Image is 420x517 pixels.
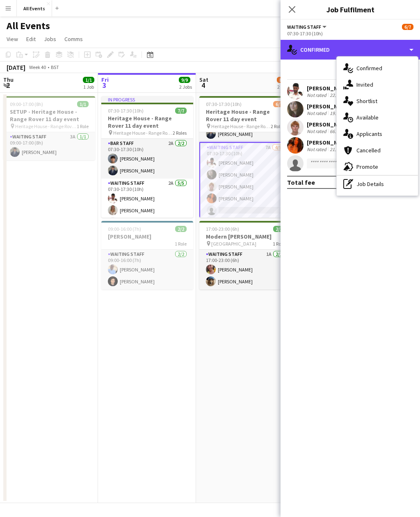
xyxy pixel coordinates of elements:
span: 1 Role [77,123,89,129]
span: 2 Roles [173,130,187,136]
span: Heritage House - Range Rover 11 day event [15,123,77,129]
span: 17:00-23:00 (6h) [206,226,239,232]
div: [PERSON_NAME] [307,139,350,146]
div: [PERSON_NAME] [307,121,350,128]
a: Comms [61,34,86,44]
span: 1/1 [77,101,89,107]
div: 21.72mi [328,146,348,152]
span: Confirmed [356,64,382,72]
app-card-role: Bar Staff2A2/207:30-17:30 (10h)[PERSON_NAME][PERSON_NAME] [101,139,193,179]
div: [DATE] [7,63,25,71]
div: Not rated [307,128,328,134]
app-card-role: Waiting Staff7A4/507:30-17:30 (10h)[PERSON_NAME][PERSON_NAME][PERSON_NAME][PERSON_NAME] [199,142,291,219]
div: BST [51,64,59,70]
span: Heritage House - Range Rover 11 day event [113,130,173,136]
h3: Heritage House - Range Rover 11 day event [101,115,193,129]
div: 2 Jobs [277,84,290,90]
h1: All Events [7,20,50,32]
span: Week 40 [27,64,48,70]
button: All Events [17,0,52,16]
span: 1 Role [175,241,187,247]
span: 7/7 [175,108,187,114]
span: 8/9 [277,77,288,83]
app-job-card: 09:00-17:00 (8h)1/1SETUP - Heritage House - Range Rover 11 day event Heritage House - Range Rover... [3,96,95,160]
app-job-card: 17:00-23:00 (6h)2/2Modern [PERSON_NAME] [GEOGRAPHIC_DATA]1 RoleWaiting Staff1A2/217:00-23:00 (6h)... [199,221,291,290]
span: Jobs [44,35,56,43]
span: 07:30-17:30 (10h) [206,101,242,107]
span: Edit [26,35,36,43]
span: Sat [199,76,208,83]
app-job-card: In progress07:30-17:30 (10h)7/7Heritage House - Range Rover 11 day event Heritage House - Range R... [101,96,193,218]
span: 2 [2,80,14,90]
a: View [3,34,21,44]
span: View [7,35,18,43]
div: Job Details [337,176,418,192]
div: In progress [101,96,193,103]
app-card-role: Waiting Staff2/209:00-16:00 (7h)[PERSON_NAME][PERSON_NAME] [101,250,193,290]
h3: Job Fulfilment [281,4,420,15]
div: 1 Job [83,84,94,90]
span: 1/1 [83,77,94,83]
span: 9/9 [179,77,190,83]
div: Total fee [287,178,315,186]
app-job-card: 07:30-17:30 (10h)6/7Heritage House - Range Rover 11 day event Heritage House - Range Rover 11 day... [199,96,291,218]
span: Comms [64,35,83,43]
div: Not rated [307,146,328,152]
span: Available [356,114,379,121]
span: 6/7 [273,101,285,107]
div: 19.88mi [328,110,348,116]
span: Fri [101,76,109,83]
span: Promote [356,163,378,170]
h3: [PERSON_NAME] [101,233,193,240]
app-card-role: Waiting Staff1A2/217:00-23:00 (6h)[PERSON_NAME][PERSON_NAME] [199,250,291,290]
div: 66.73mi [328,128,348,134]
div: [PERSON_NAME] [307,103,350,110]
span: 09:00-16:00 (7h) [108,226,141,232]
app-card-role: Waiting Staff2A5/507:30-17:30 (10h)[PERSON_NAME][PERSON_NAME] [101,179,193,254]
app-card-role: Waiting Staff3A1/109:00-17:00 (8h)[PERSON_NAME] [3,132,95,160]
div: 2 Jobs [179,84,192,90]
div: Confirmed [281,40,420,60]
div: Not rated [307,110,328,116]
h3: SETUP - Heritage House - Range Rover 11 day event [3,108,95,123]
span: Shortlist [356,97,377,105]
span: Heritage House - Range Rover 11 day event [211,123,271,129]
span: Waiting Staff [287,24,321,30]
div: 22.78mi [328,92,348,98]
div: Not rated [307,92,328,98]
a: Edit [23,34,39,44]
div: [PERSON_NAME] [307,85,350,92]
div: 07:30-17:30 (10h) [287,30,413,37]
span: 3 [100,80,109,90]
span: Thu [3,76,14,83]
span: 4 [198,80,208,90]
span: 2 Roles [271,123,285,129]
h3: Heritage House - Range Rover 11 day event [199,108,291,123]
a: Jobs [41,34,59,44]
span: Invited [356,81,373,88]
button: Waiting Staff [287,24,328,30]
span: 1 Role [273,241,285,247]
span: 2/2 [175,226,187,232]
h3: Modern [PERSON_NAME] [199,233,291,240]
app-job-card: 09:00-16:00 (7h)2/2[PERSON_NAME]1 RoleWaiting Staff2/209:00-16:00 (7h)[PERSON_NAME][PERSON_NAME] [101,221,193,290]
span: 6/7 [402,24,413,30]
span: Cancelled [356,147,381,154]
span: 09:00-17:00 (8h) [10,101,43,107]
span: 2/2 [273,226,285,232]
span: [GEOGRAPHIC_DATA] [211,241,256,247]
span: 07:30-17:30 (10h) [108,108,144,114]
span: Applicants [356,130,382,138]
